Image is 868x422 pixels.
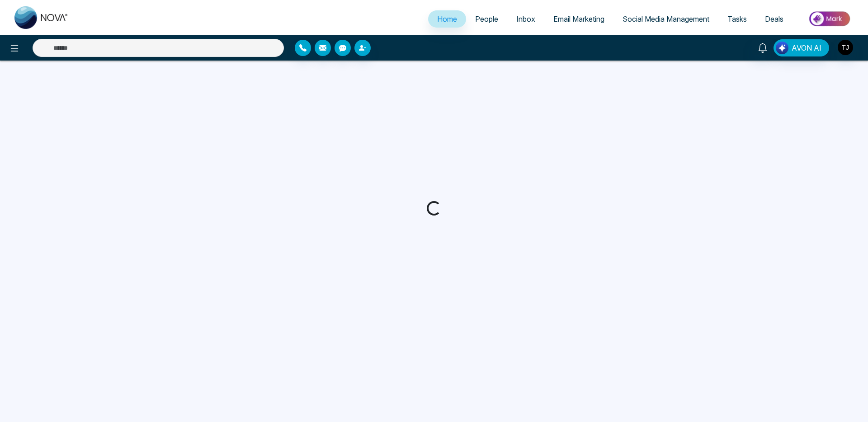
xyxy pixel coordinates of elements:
[718,10,756,28] a: Tasks
[544,10,613,28] a: Email Marketing
[797,9,863,29] img: Market-place.gif
[475,14,498,23] span: People
[774,39,829,56] button: AVON AI
[466,10,507,28] a: People
[838,40,853,55] img: User Avatar
[428,10,466,28] a: Home
[553,14,604,23] span: Email Marketing
[507,10,544,28] a: Inbox
[516,14,535,23] span: Inbox
[623,14,709,23] span: Social Media Management
[765,14,783,23] span: Deals
[14,6,69,29] img: Nova CRM Logo
[437,14,457,23] span: Home
[727,14,747,23] span: Tasks
[776,42,788,54] img: Lead Flow
[792,42,821,53] span: AVON AI
[756,10,793,28] a: Deals
[613,10,718,28] a: Social Media Management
